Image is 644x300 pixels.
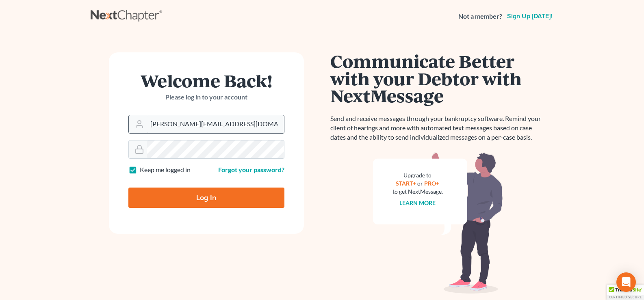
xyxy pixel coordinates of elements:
[330,52,546,104] h1: Communicate Better with your Debtor with NextMessage
[396,180,416,187] a: START+
[424,180,439,187] a: PRO+
[616,272,636,292] div: Open Intercom Messenger
[373,152,503,294] img: nextmessage_bg-59042aed3d76b12b5cd301f8e5b87938c9018125f34e5fa2b7a6b67550977c72.svg
[458,12,502,21] strong: Not a member?
[607,285,644,300] div: TrustedSite Certified
[399,199,436,206] a: Learn more
[128,72,284,89] h1: Welcome Back!
[128,188,284,208] input: Log In
[505,13,554,19] a: Sign up [DATE]!
[140,165,191,175] label: Keep me logged in
[417,180,423,187] span: or
[392,188,443,196] div: to get NextMessage.
[147,115,284,133] input: Email Address
[128,93,284,102] p: Please log in to your account
[218,166,284,173] a: Forgot your password?
[392,171,443,179] div: Upgrade to
[330,114,546,142] p: Send and receive messages through your bankruptcy software. Remind your client of hearings and mo...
